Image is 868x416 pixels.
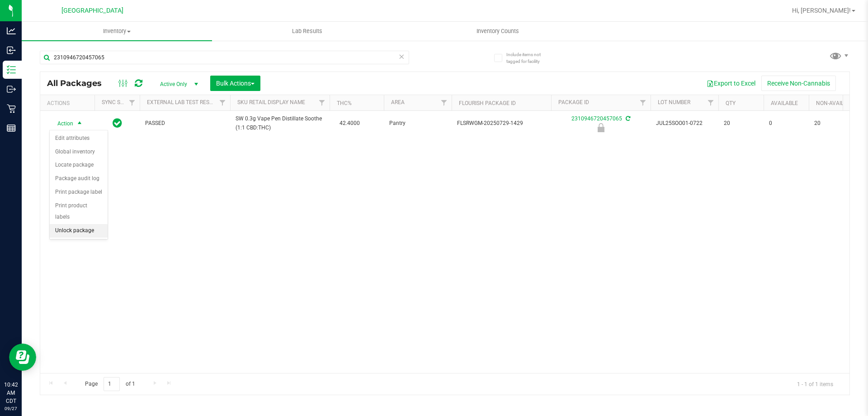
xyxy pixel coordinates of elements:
[391,99,405,105] a: Area
[4,381,18,405] p: 10:42 AM CDT
[22,27,212,35] span: Inventory
[816,100,856,106] a: Non-Available
[656,119,713,128] span: JUL25SOO01-0722
[236,115,324,132] span: SW 0.3g Vape Pen Distillate Soothe (1:1 CBD:THC)
[398,51,405,62] span: Clear
[50,158,108,172] li: Locate package
[50,199,108,224] li: Print product labels
[814,119,849,128] span: 20
[47,100,91,106] div: Actions
[558,99,589,105] a: Package ID
[7,104,16,113] inline-svg: Retail
[7,46,16,55] inline-svg: Inbound
[215,95,230,110] a: Filter
[771,100,798,106] a: Available
[210,76,260,91] button: Bulk Actions
[7,85,16,94] inline-svg: Outbound
[113,117,122,129] span: In Sync
[7,124,16,133] inline-svg: Reports
[506,51,552,65] span: Include items not tagged for facility
[50,132,108,145] li: Edit attributes
[437,95,452,110] a: Filter
[50,145,108,159] li: Global inventory
[769,119,803,128] span: 0
[102,99,137,105] a: Sync Status
[40,51,409,64] input: Search Package ID, Item Name, SKU, Lot or Part Number...
[337,100,352,106] a: THC%
[104,377,120,391] input: 1
[790,377,840,391] span: 1 - 1 of 1 items
[701,76,761,91] button: Export to Excel
[315,95,330,110] a: Filter
[61,7,123,14] span: [GEOGRAPHIC_DATA]
[464,27,531,35] span: Inventory Counts
[792,7,851,14] span: Hi, [PERSON_NAME]!
[9,344,36,371] iframe: Resource center
[571,115,622,122] a: 2310946720457065
[77,377,142,391] span: Page of 1
[550,123,652,132] div: Newly Received
[636,95,651,110] a: Filter
[147,99,218,105] a: External Lab Test Result
[280,27,335,35] span: Lab Results
[7,65,16,74] inline-svg: Inventory
[724,119,758,128] span: 20
[145,119,225,128] span: PASSED
[22,22,212,41] a: Inventory
[49,117,74,130] span: Action
[335,117,364,130] span: 42.4000
[50,186,108,199] li: Print package label
[47,78,111,88] span: All Packages
[212,22,402,41] a: Lab Results
[125,95,140,110] a: Filter
[50,224,108,238] li: Unlock package
[658,99,690,105] a: Lot Number
[402,22,593,41] a: Inventory Counts
[389,119,446,128] span: Pantry
[457,119,546,128] span: FLSRWGM-20250729-1429
[624,115,630,122] span: Sync from Compliance System
[4,405,18,412] p: 09/27
[237,99,305,105] a: Sku Retail Display Name
[50,172,108,186] li: Package audit log
[726,100,736,106] a: Qty
[761,76,836,91] button: Receive Non-Cannabis
[74,117,85,130] span: select
[703,95,718,110] a: Filter
[216,80,255,87] span: Bulk Actions
[7,26,16,35] inline-svg: Analytics
[459,100,516,106] a: Flourish Package ID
